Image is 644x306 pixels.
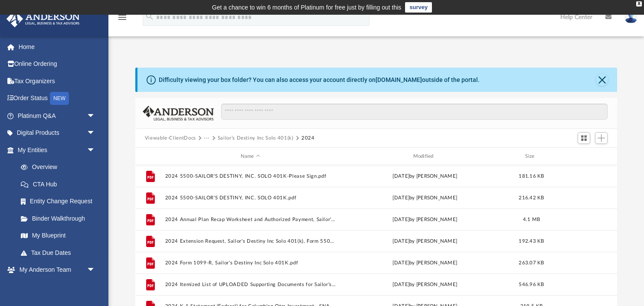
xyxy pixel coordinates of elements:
button: Switch to Grid View [578,132,591,144]
button: Viewable-ClientDocs [145,134,196,142]
div: [DATE] by [PERSON_NAME] [340,173,510,180]
span: 181.16 KB [519,174,544,179]
div: [DATE] by [PERSON_NAME] [340,281,510,289]
div: Name [164,153,335,160]
a: [DOMAIN_NAME] [376,76,422,83]
img: Anderson Advisors Platinum Portal [4,10,82,27]
div: Get a chance to win 6 months of Platinum for free just by filling out this [212,2,402,13]
div: NEW [50,92,69,105]
span: 263.07 KB [519,260,544,265]
a: Platinum Q&Aarrow_drop_down [6,107,108,124]
span: 546.96 KB [519,282,544,287]
span: 216.42 KB [519,195,544,200]
button: 2024 Form 1099-R, Sailor's Destiny Inc Solo 401K.pdf [165,260,336,266]
a: My Anderson Teamarrow_drop_down [6,261,104,279]
a: Digital Productsarrow_drop_down [6,124,108,142]
span: 4.1 MB [523,217,540,222]
span: 192.43 KB [519,239,544,244]
i: search [145,12,154,21]
div: Size [514,153,549,160]
button: Sailor’s Destiny Inc Solo 401(k) [218,134,294,142]
span: arrow_drop_down [87,107,104,125]
input: Search files and folders [221,104,608,120]
a: Order StatusNEW [6,90,108,107]
button: 2024 5500-SAILOR'S DESTINY, INC. SOLO 401K.pdf [165,195,336,201]
div: id [552,153,613,160]
span: arrow_drop_down [87,124,104,142]
a: Tax Organizers [6,72,108,90]
a: survey [405,2,432,13]
button: 2024 Annual Plan Recap Worksheet and Authorized Payment, Sailor's Destiny Inc Solo 401(k).pdf [165,217,336,222]
a: My Blueprint [12,227,104,244]
button: Add [595,132,608,144]
div: [DATE] by [PERSON_NAME] [340,216,510,224]
a: menu [117,16,127,23]
button: ··· [204,134,209,142]
div: id [139,153,161,160]
div: close [636,1,642,7]
a: Overview [12,159,108,176]
a: Home [6,38,108,55]
a: CTA Hub [12,176,108,193]
a: My Entitiesarrow_drop_down [6,141,108,159]
a: Online Ordering [6,55,108,73]
button: 2024 Itemized List of UPLOADED Supporting Documents for Sailor's Destiny Inc and Sailor's Destiny... [165,282,336,287]
div: [DATE] by [PERSON_NAME] [340,194,510,202]
span: arrow_drop_down [87,261,104,279]
span: arrow_drop_down [87,141,104,159]
button: 2024 [301,134,315,142]
div: Difficulty viewing your box folder? You can also access your account directly on outside of the p... [159,75,480,85]
i: menu [117,12,127,23]
button: Close [596,74,608,86]
img: User Pic [624,11,637,23]
button: 2024 Extension Request, Sailor's Destiny Inc Solo 401(k), Form 5500.pdf [165,238,336,244]
button: 2024 5500-SAILOR'S DESTINY, INC. SOLO 401K-Please Sign.pdf [165,173,336,179]
a: Binder Walkthrough [12,210,108,227]
a: Tax Due Dates [12,244,108,261]
div: [DATE] by [PERSON_NAME] [340,259,510,267]
div: [DATE] by [PERSON_NAME] [340,238,510,245]
a: Entity Change Request [12,193,108,210]
div: Modified [339,153,510,160]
